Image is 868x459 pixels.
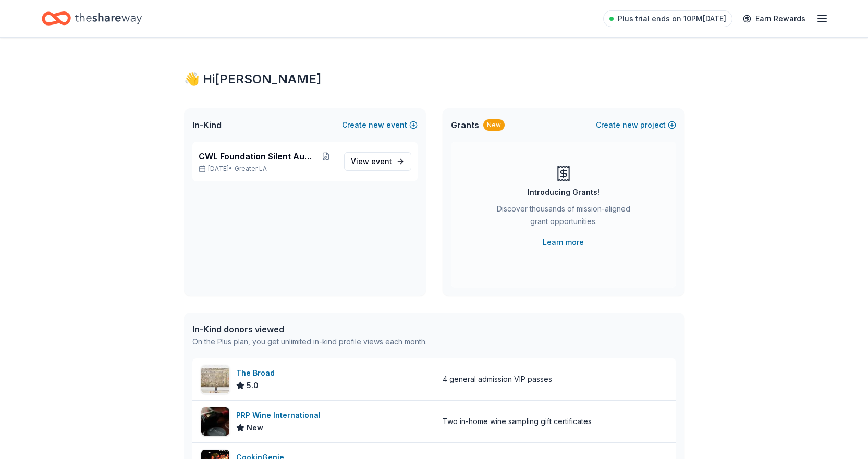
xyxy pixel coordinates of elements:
[192,323,427,336] div: In-Kind donors viewed
[528,186,600,199] div: Introducing Grants!
[236,409,325,421] div: PRP Wine International
[201,407,229,436] img: Image for PRP Wine International
[603,10,732,27] a: Plus trial ends on 10PM[DATE]
[543,236,584,249] a: Learn more
[618,13,726,25] span: Plus trial ends on 10PM[DATE]
[493,203,634,232] div: Discover thousands of mission-aligned grant opportunities.
[236,367,279,379] div: The Broad
[371,157,392,166] span: event
[192,119,222,131] span: In-Kind
[443,373,552,386] div: 4 general admission VIP passes
[596,119,676,131] button: Createnewproject
[192,336,427,348] div: On the Plus plan, you get unlimited in-kind profile views each month.
[622,119,638,131] span: new
[351,155,392,168] span: View
[342,119,418,131] button: Createnewevent
[201,365,229,393] img: Image for The Broad
[483,119,505,131] div: New
[247,379,259,392] span: 5.0
[184,71,684,88] div: 👋 Hi [PERSON_NAME]
[737,9,812,28] a: Earn Rewards
[451,119,479,131] span: Grants
[443,415,592,428] div: Two in-home wine sampling gift certificates
[199,150,316,163] span: CWL Foundation Silent Auction
[235,165,267,173] span: Greater LA
[369,119,384,131] span: new
[199,165,336,173] p: [DATE] •
[42,6,142,31] a: Home
[247,421,263,434] span: New
[344,152,411,171] a: View event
